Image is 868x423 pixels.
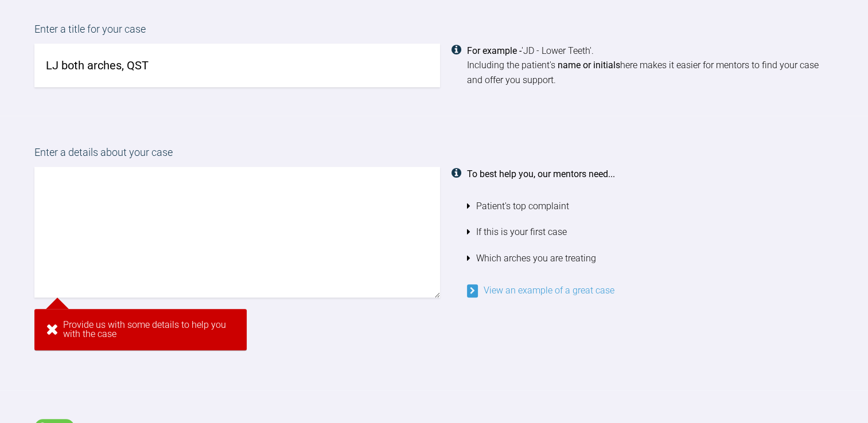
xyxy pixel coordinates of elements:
li: Which arches you are treating [467,245,834,272]
li: If this is your first case [467,219,834,245]
label: Enter a title for your case [34,21,834,44]
li: Patient's top complaint [467,193,834,220]
strong: name or initials [558,60,620,70]
div: Provide us with some details to help you with the case [34,309,247,350]
strong: For example - [467,45,521,56]
div: 'JD - Lower Teeth'. Including the patient's here makes it easier for mentors to find your case an... [467,44,834,88]
a: View an example of a great case [467,285,614,296]
input: JD - Lower Teeth [34,44,440,88]
strong: To best help you, our mentors need... [467,169,615,179]
label: Enter a details about your case [34,144,834,167]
